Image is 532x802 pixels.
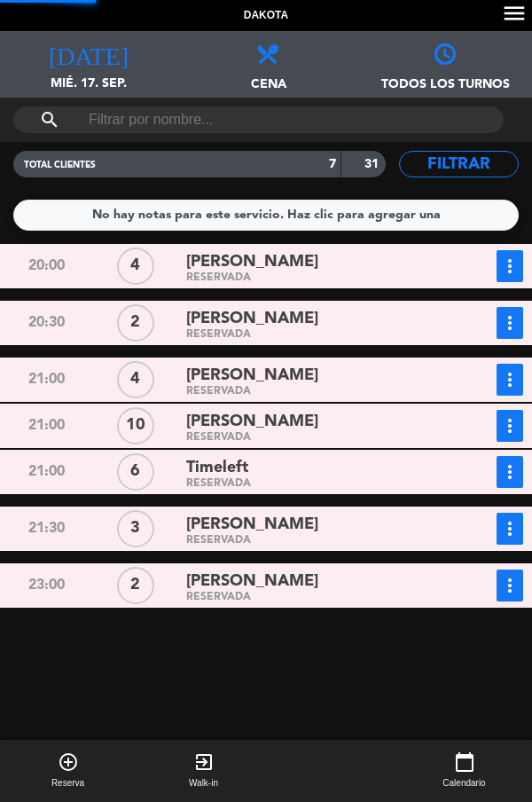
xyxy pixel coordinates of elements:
[87,106,430,133] input: Filtrar por nombre...
[117,248,154,285] div: 4
[186,409,318,435] span: [PERSON_NAME]
[499,256,520,277] i: more_vert
[186,594,442,601] div: RESERVADA
[24,161,96,169] span: TOTAL CLIENTES
[186,480,442,488] div: RESERVADA
[186,249,318,275] span: [PERSON_NAME]
[92,205,441,225] div: No hay notas para este servicio. Haz clic para agregar una
[497,307,523,339] button: more_vert
[329,158,336,170] strong: 7
[186,434,442,442] div: RESERVADA
[364,158,382,170] strong: 31
[186,569,318,594] span: [PERSON_NAME]
[499,415,520,436] i: more_vert
[186,306,318,332] span: [PERSON_NAME]
[186,388,442,396] div: RESERVADA
[499,461,520,483] i: more_vert
[117,361,154,398] div: 4
[2,456,91,488] div: 21:00
[442,776,485,790] span: Calendario
[193,751,215,773] i: exit_to_app
[497,513,523,545] button: more_vert
[2,513,91,545] div: 21:30
[497,364,523,396] button: more_vert
[117,407,154,444] div: 10
[499,369,520,390] i: more_vert
[2,364,91,396] div: 21:00
[497,410,523,442] button: more_vert
[497,456,523,488] button: more_vert
[186,274,442,282] div: RESERVADA
[2,250,91,282] div: 20:00
[454,751,475,773] i: calendar_today
[2,570,91,601] div: 23:00
[497,570,523,601] button: more_vert
[2,410,91,442] div: 21:00
[396,740,532,802] button: calendar_todayCalendario
[497,250,523,282] button: more_vert
[186,537,442,545] div: RESERVADA
[117,304,154,342] div: 2
[399,151,519,177] button: Filtrar
[49,40,129,65] i: [DATE]
[189,776,218,790] span: Walk-in
[51,776,84,790] span: Reserva
[499,575,520,596] i: more_vert
[136,740,271,802] button: exit_to_appWalk-in
[117,510,154,547] div: 3
[2,307,91,339] div: 20:30
[117,567,154,604] div: 2
[186,331,442,339] div: RESERVADA
[499,518,520,539] i: more_vert
[186,512,318,538] span: [PERSON_NAME]
[499,312,520,334] i: more_vert
[244,7,288,25] span: Dakota
[58,751,79,773] i: add_circle_outline
[117,453,154,491] div: 6
[186,455,248,481] span: Timeleft
[186,363,318,389] span: [PERSON_NAME]
[39,109,60,130] i: search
